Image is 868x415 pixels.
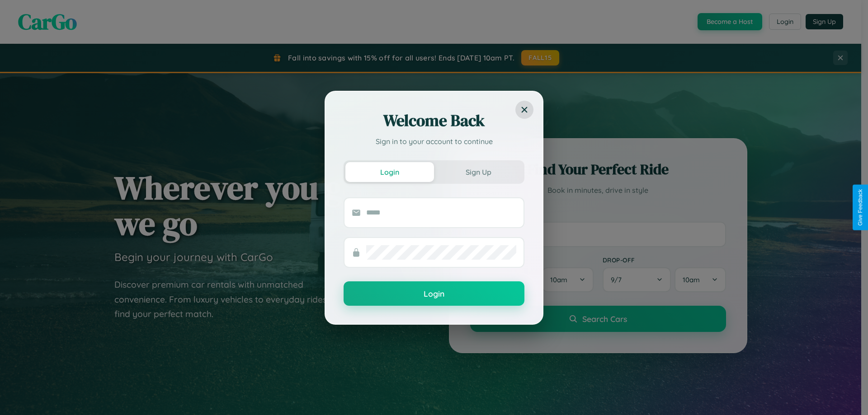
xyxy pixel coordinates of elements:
[344,110,524,131] h2: Welcome Back
[345,162,434,182] button: Login
[344,281,524,306] button: Login
[857,189,863,226] div: Give Feedback
[344,136,524,147] p: Sign in to your account to continue
[434,162,523,182] button: Sign Up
